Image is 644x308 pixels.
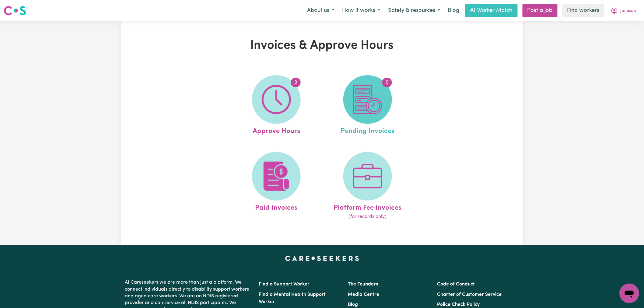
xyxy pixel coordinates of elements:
[348,292,379,297] a: Media Centre
[255,201,297,213] span: Paid Invoices
[620,284,639,303] iframe: Button to launch messaging window
[621,8,636,14] span: Janusan
[348,282,378,287] a: The Founders
[324,75,411,137] a: Pending Invoices
[562,4,604,17] a: Find workers
[338,4,384,17] button: How it works
[233,152,320,221] a: Paid Invoices
[437,282,475,287] a: Code of Conduct
[348,213,387,220] span: (for records only)
[285,256,359,261] a: Careseekers home page
[4,4,26,18] a: Careseekers logo
[4,5,26,16] img: Careseekers logo
[259,282,310,287] a: Find a Support Worker
[303,4,338,17] button: About us
[444,4,463,17] a: Blog
[607,4,640,17] button: My Account
[253,124,300,137] span: Approve Hours
[291,78,301,87] span: 0
[384,4,444,17] button: Safety & resources
[341,124,394,137] span: Pending Invoices
[523,4,558,17] a: Post a job
[348,302,358,307] a: Blog
[334,201,401,213] span: Platform Fee Invoices
[437,292,502,297] a: Charter of Customer Service
[233,75,320,137] a: Approve Hours
[259,292,326,304] a: Find a Mental Health Support Worker
[324,152,411,221] a: Platform Fee Invoices(for records only)
[192,38,452,53] h1: Invoices & Approve Hours
[465,4,518,17] a: AI Worker Match
[437,302,480,307] a: Police Check Policy
[382,78,392,87] span: 0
